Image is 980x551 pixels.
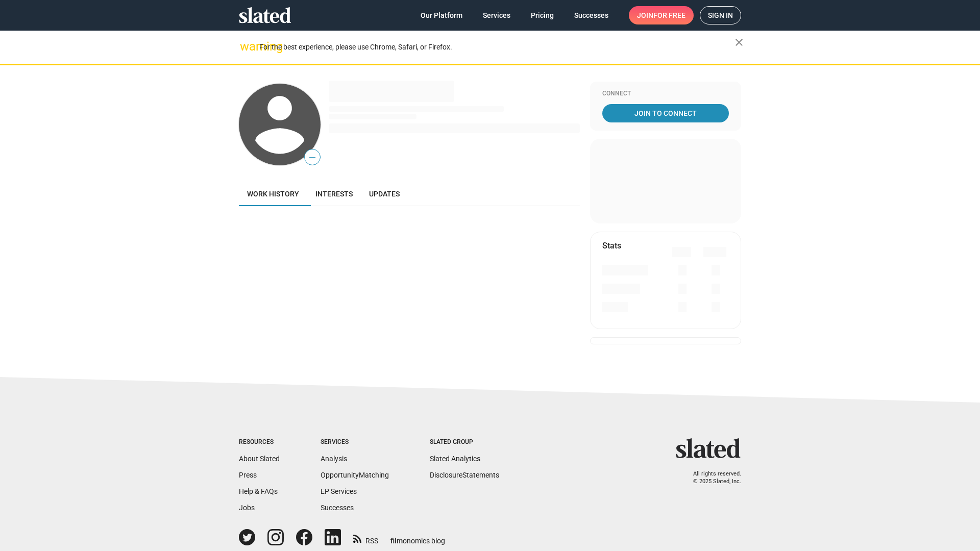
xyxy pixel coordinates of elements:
a: Updates [361,182,408,206]
a: Successes [566,6,617,24]
a: Our Platform [412,6,471,24]
span: film [390,537,403,545]
span: Join [637,6,685,24]
span: Sign in [708,7,733,24]
span: Successes [574,6,608,24]
a: Services [475,6,519,24]
mat-icon: warning [240,40,252,53]
a: EP Services [321,487,357,495]
p: All rights reserved. © 2025 Slated, Inc. [682,470,741,485]
a: RSS [353,530,378,546]
a: DisclosureStatements [430,471,499,479]
a: Jobs [239,504,255,512]
div: Connect [602,90,729,98]
span: Services [483,6,510,24]
span: — [305,151,320,164]
div: Services [321,438,389,446]
span: Work history [247,190,299,198]
span: Our Platform [421,6,462,24]
div: For the best experience, please use Chrome, Safari, or Firefox. [259,40,735,54]
a: About Slated [239,455,280,463]
div: Slated Group [430,438,499,446]
mat-icon: close [733,36,745,48]
a: Sign in [700,6,741,24]
a: Successes [321,504,354,512]
a: Press [239,471,257,479]
a: Work history [239,182,307,206]
a: Joinfor free [629,6,694,24]
a: Pricing [523,6,562,24]
a: Interests [307,182,361,206]
span: Interests [315,190,353,198]
a: OpportunityMatching [321,471,389,479]
span: for free [653,6,685,24]
a: Analysis [321,455,347,463]
mat-card-title: Stats [602,240,621,251]
a: filmonomics blog [390,528,445,546]
a: Help & FAQs [239,487,278,495]
span: Pricing [531,6,554,24]
span: Join To Connect [604,104,727,122]
div: Resources [239,438,280,446]
a: Join To Connect [602,104,729,122]
span: Updates [369,190,400,198]
a: Slated Analytics [430,455,480,463]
